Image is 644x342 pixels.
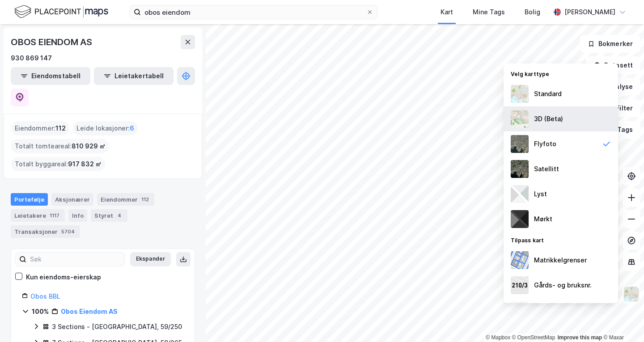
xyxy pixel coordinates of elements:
[511,276,529,294] img: cadastreKeys.547ab17ec502f5a4ef2b.jpeg
[511,301,529,319] img: Z
[441,7,453,17] div: Kart
[504,232,618,248] div: Tilpass kart
[11,157,105,171] div: Totalt byggareal :
[534,89,562,99] div: Standard
[11,121,69,135] div: Eiendommer :
[512,334,555,341] a: OpenStreetMap
[55,123,66,134] span: 112
[26,272,101,283] div: Kun eiendoms-eierskap
[61,308,118,315] a: Obos Eiendom AS
[511,135,529,153] img: Z
[11,225,80,238] div: Transaksjoner
[11,209,65,222] div: Leietakere
[48,211,61,220] div: 1117
[115,211,124,220] div: 4
[91,209,127,222] div: Styret
[68,159,102,169] span: 917 832 ㎡
[534,255,587,266] div: Matrikkelgrenser
[580,35,640,53] button: Bokmerker
[11,67,90,85] button: Eiendomstabell
[141,5,366,19] input: Søk på adresse, matrikkel, gårdeiere, leietakere eller personer
[14,4,108,20] img: logo.f888ab2527a4732fd821a326f86c7f29.svg
[11,53,52,63] div: 930 869 147
[525,7,540,17] div: Bolig
[534,139,556,149] div: Flyfoto
[72,141,106,152] span: 810 929 ㎡
[599,299,644,342] div: Kontrollprogram for chat
[534,189,547,199] div: Lyst
[26,253,124,266] input: Søk
[68,209,87,222] div: Info
[623,286,640,303] img: Z
[11,193,48,206] div: Portefølje
[599,121,640,139] button: Tags
[32,306,49,317] div: 100%
[130,123,134,134] span: 6
[534,214,552,224] div: Mørkt
[534,280,592,291] div: Gårds- og bruksnr.
[534,114,563,124] div: 3D (Beta)
[511,185,529,203] img: luj3wr1y2y3+OchiMxRmMxRlscgabnMEmZ7DJGWxyBpucwSZnsMkZbHIGm5zBJmewyRlscgabnMEmZ7DJGWxyBpucwSZnsMkZ...
[97,193,154,206] div: Eiendommer
[511,160,529,178] img: 9k=
[511,85,529,103] img: Z
[511,251,529,269] img: cadastreBorders.cfe08de4b5ddd52a10de.jpeg
[30,292,60,300] a: Obos BBL
[504,65,618,81] div: Velg karttype
[51,193,93,206] div: Aksjonærer
[140,195,151,204] div: 112
[59,227,76,236] div: 5704
[130,252,171,266] button: Ekspander
[586,56,640,74] button: Datasett
[11,35,94,49] div: OBOS EIENDOM AS
[52,321,182,332] div: 3 Sections - [GEOGRAPHIC_DATA], 59/250
[558,334,602,341] a: Improve this map
[486,334,510,341] a: Mapbox
[94,67,174,85] button: Leietakertabell
[11,139,109,153] div: Totalt tomteareal :
[597,99,640,117] button: Filter
[73,121,138,135] div: Leide lokasjoner :
[511,210,529,228] img: nCdM7BzjoCAAAAAElFTkSuQmCC
[599,299,644,342] iframe: Chat Widget
[473,7,505,17] div: Mine Tags
[564,7,615,17] div: [PERSON_NAME]
[511,110,529,128] img: Z
[534,164,559,174] div: Satellitt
